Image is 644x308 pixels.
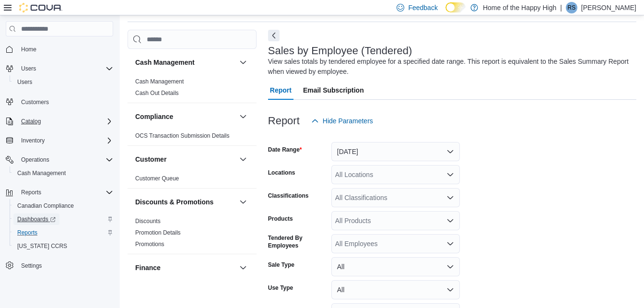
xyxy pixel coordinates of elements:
[268,169,295,177] label: Locations
[17,229,37,237] span: Reports
[10,166,117,180] button: Cash Management
[17,63,113,74] span: Users
[135,197,235,207] button: Discounts & Promotions
[13,200,78,212] a: Canadian Compliance
[2,115,117,128] button: Catalog
[237,57,249,68] button: Cash Management
[17,187,45,198] button: Reports
[17,78,32,86] span: Users
[13,167,113,179] span: Cash Management
[323,116,373,126] span: Hide Parameters
[128,130,257,145] div: Compliance
[135,217,161,225] span: Discounts
[135,175,179,182] a: Customer Queue
[21,98,49,106] span: Customers
[237,154,249,165] button: Customer
[483,2,556,13] p: Home of the Happy High
[135,241,164,248] a: Promotions
[17,44,40,55] a: Home
[13,213,113,225] span: Dashboards
[17,187,113,198] span: Reports
[135,229,181,236] a: Promotion Details
[17,96,53,108] a: Customers
[17,135,113,146] span: Inventory
[135,197,213,207] h3: Discounts & Promotions
[566,2,577,13] div: Rajiv Sivasubramaniam
[445,2,466,12] input: Dark Mode
[581,2,636,13] p: [PERSON_NAME]
[19,3,62,12] img: Cova
[135,132,230,139] a: OCS Transaction Submission Details
[135,218,161,225] a: Discounts
[135,175,179,182] span: Customer Queue
[237,262,249,273] button: Finance
[135,58,195,67] h3: Cash Management
[135,263,161,272] h3: Finance
[17,169,66,177] span: Cash Management
[17,95,113,107] span: Customers
[135,112,235,121] button: Compliance
[128,76,257,103] div: Cash Management
[21,118,41,125] span: Catalog
[17,260,46,272] a: Settings
[2,42,117,56] button: Home
[17,215,56,223] span: Dashboards
[268,192,309,200] label: Classifications
[331,257,460,276] button: All
[13,227,113,238] span: Reports
[331,280,460,299] button: All
[135,78,184,85] a: Cash Management
[237,196,249,208] button: Discounts & Promotions
[331,142,460,161] button: [DATE]
[21,189,41,196] span: Reports
[13,240,71,252] a: [US_STATE] CCRS
[446,171,454,178] button: Open list of options
[268,30,280,41] button: Next
[135,78,184,85] span: Cash Management
[268,115,300,127] h3: Report
[17,116,45,127] button: Catalog
[21,46,36,53] span: Home
[13,76,36,88] a: Users
[13,76,113,88] span: Users
[307,111,377,130] button: Hide Parameters
[135,263,235,272] button: Finance
[13,240,113,252] span: Washington CCRS
[268,234,328,249] label: Tendered By Employees
[128,173,257,188] div: Customer
[2,62,117,75] button: Users
[446,217,454,225] button: Open list of options
[568,2,576,13] span: RS
[17,116,113,127] span: Catalog
[135,90,179,96] a: Cash Out Details
[21,137,45,144] span: Inventory
[268,261,294,269] label: Sale Type
[135,112,173,121] h3: Compliance
[17,260,113,272] span: Settings
[2,153,117,166] button: Operations
[446,240,454,248] button: Open list of options
[17,135,48,146] button: Inventory
[10,75,117,89] button: Users
[17,154,53,166] button: Operations
[268,215,293,223] label: Products
[17,43,113,55] span: Home
[303,81,364,100] span: Email Subscription
[128,215,257,254] div: Discounts & Promotions
[10,226,117,239] button: Reports
[10,239,117,253] button: [US_STATE] CCRS
[2,186,117,199] button: Reports
[13,200,113,212] span: Canadian Compliance
[135,154,166,164] h3: Customer
[21,262,42,270] span: Settings
[560,2,562,13] p: |
[17,63,40,74] button: Users
[268,45,412,57] h3: Sales by Employee (Tendered)
[268,284,293,292] label: Use Type
[270,81,292,100] span: Report
[237,111,249,122] button: Compliance
[10,213,117,226] a: Dashboards
[13,227,41,238] a: Reports
[135,229,181,237] span: Promotion Details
